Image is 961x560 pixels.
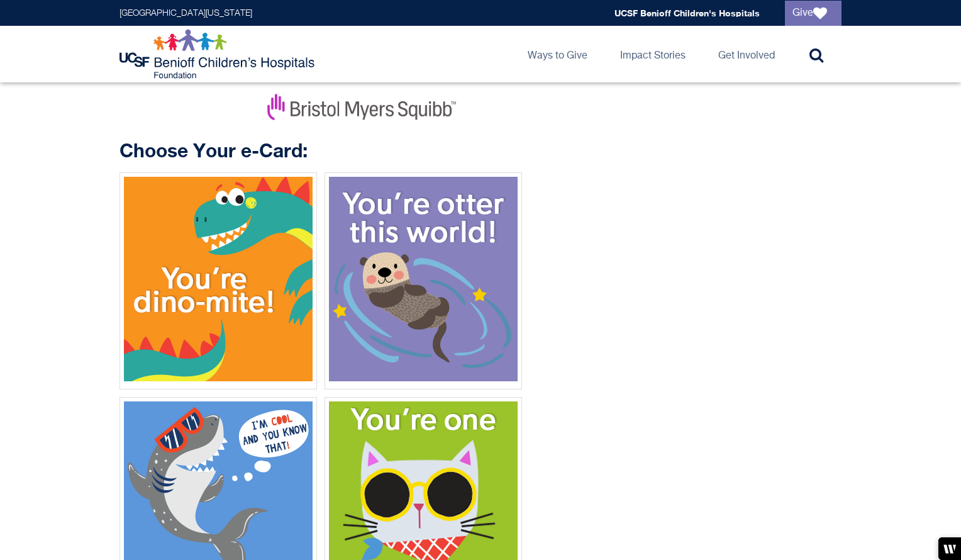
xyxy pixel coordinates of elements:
a: Impact Stories [610,26,696,82]
a: Ways to Give [518,26,597,82]
a: Get Involved [708,26,785,82]
div: Otter [325,172,522,389]
img: Dinosaur [124,177,313,381]
img: Logo for UCSF Benioff Children's Hospitals Foundation [119,29,318,79]
img: Bristol Myers Squibb [267,94,456,120]
div: Dinosaur [119,172,317,389]
strong: Choose Your e-Card: [119,139,308,162]
a: Give [785,1,842,26]
a: UCSF Benioff Children's Hospitals [614,8,760,18]
a: [GEOGRAPHIC_DATA][US_STATE] [119,9,252,18]
img: Otter [329,177,518,381]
